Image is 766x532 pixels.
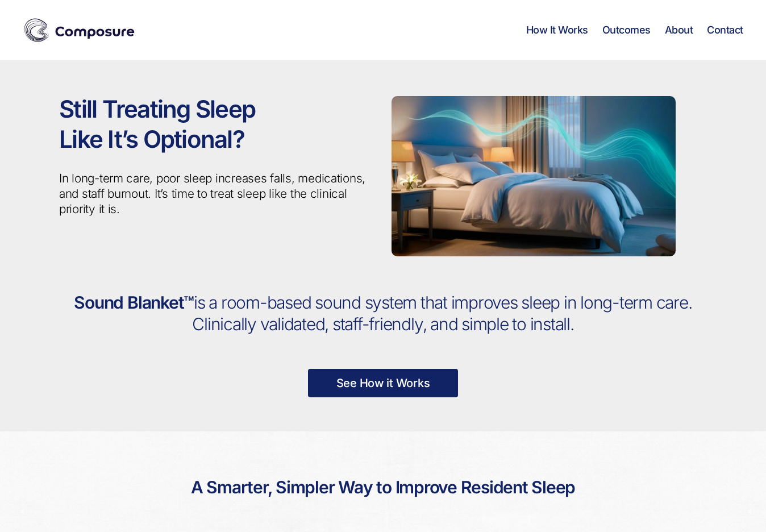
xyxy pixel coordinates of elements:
[707,24,743,36] a: Contact
[59,94,374,154] h1: Still Treating Sleep Like It’s Optional?
[324,94,416,103] span: How did you hear about us?
[59,171,374,217] p: In long-term care, poor sleep increases falls, medications, and staff burnout. It’s time to treat...
[59,465,707,510] h2: A Smarter, Simpler Way to Improve Resident Sleep
[324,1,359,10] span: Last name
[23,16,136,44] img: Composure
[526,24,743,36] nav: Horizontal
[602,24,651,36] a: Outcomes
[308,369,459,397] a: See How it Works
[192,292,692,334] span: is a room-based sound system that improves sleep in long-term care. Clinically validated, staff-f...
[665,24,693,36] a: About
[324,48,349,56] span: Job title
[59,292,707,335] h2: Sound Blanket™
[526,24,588,36] a: How It Works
